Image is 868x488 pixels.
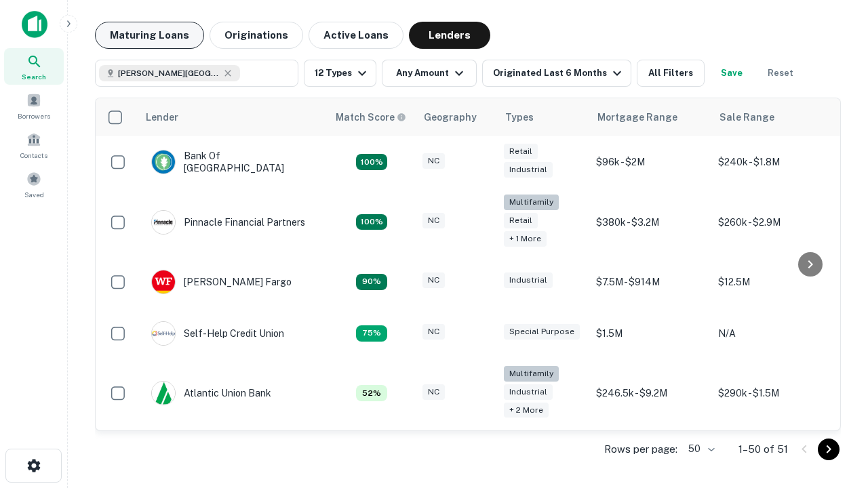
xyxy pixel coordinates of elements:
[589,308,711,359] td: $1.5M
[151,270,292,294] div: [PERSON_NAME] Fargo
[683,439,717,459] div: 50
[336,110,403,125] h6: Match Score
[409,22,490,49] button: Lenders
[422,272,445,288] div: NC
[711,359,833,428] td: $290k - $1.5M
[710,60,753,87] button: Save your search to get updates of matches that match your search criteria.
[18,110,50,121] span: Borrowers
[22,71,46,82] span: Search
[22,11,47,38] img: capitalize-icon.png
[637,60,705,87] button: All Filters
[711,136,833,188] td: $240k - $1.8M
[505,109,534,125] div: Types
[482,60,631,87] button: Originated Last 6 Months
[493,65,625,81] div: Originated Last 6 Months
[719,109,774,125] div: Sale Range
[4,127,64,163] a: Contacts
[151,150,314,174] div: Bank Of [GEOGRAPHIC_DATA]
[4,48,64,85] a: Search
[589,256,711,308] td: $7.5M - $914M
[138,98,328,136] th: Lender
[604,441,677,457] p: Rows per page:
[4,166,64,203] a: Saved
[356,325,387,342] div: Matching Properties: 10, hasApolloMatch: undefined
[152,211,175,234] img: picture
[356,214,387,230] div: Matching Properties: 24, hasApolloMatch: undefined
[152,382,175,405] img: picture
[504,272,553,288] div: Industrial
[424,109,477,125] div: Geography
[504,162,553,178] div: Industrial
[95,22,204,49] button: Maturing Loans
[210,22,303,49] button: Originations
[422,384,445,400] div: NC
[422,324,445,340] div: NC
[4,87,64,124] a: Borrowers
[328,98,416,136] th: Capitalize uses an advanced AI algorithm to match your search with the best lender. The match sco...
[589,188,711,256] td: $380k - $3.2M
[818,439,840,460] button: Go to next page
[152,150,175,174] img: picture
[24,189,44,200] span: Saved
[422,153,445,169] div: NC
[20,150,47,161] span: Contacts
[759,60,802,87] button: Reset
[309,22,403,49] button: Active Loans
[504,384,553,400] div: Industrial
[738,441,788,457] p: 1–50 of 51
[356,274,387,290] div: Matching Properties: 12, hasApolloMatch: undefined
[152,270,175,293] img: picture
[416,98,497,136] th: Geography
[151,210,305,235] div: Pinnacle Financial Partners
[504,366,559,382] div: Multifamily
[711,188,833,256] td: $260k - $2.9M
[504,195,559,210] div: Multifamily
[118,67,220,79] span: [PERSON_NAME][GEOGRAPHIC_DATA], [GEOGRAPHIC_DATA]
[356,154,387,170] div: Matching Properties: 14, hasApolloMatch: undefined
[497,98,589,136] th: Types
[504,213,538,228] div: Retail
[382,60,477,87] button: Any Amount
[711,98,833,136] th: Sale Range
[146,109,178,125] div: Lender
[504,403,549,418] div: + 2 more
[304,60,376,87] button: 12 Types
[422,213,445,228] div: NC
[711,308,833,359] td: N/A
[711,256,833,308] td: $12.5M
[356,385,387,401] div: Matching Properties: 7, hasApolloMatch: undefined
[800,380,868,445] iframe: Chat Widget
[589,136,711,188] td: $96k - $2M
[589,359,711,428] td: $246.5k - $9.2M
[504,231,547,247] div: + 1 more
[597,109,677,125] div: Mortgage Range
[151,321,284,346] div: Self-help Credit Union
[152,322,175,345] img: picture
[336,110,406,125] div: Capitalize uses an advanced AI algorithm to match your search with the best lender. The match sco...
[589,98,711,136] th: Mortgage Range
[504,144,538,159] div: Retail
[504,324,580,340] div: Special Purpose
[151,381,271,405] div: Atlantic Union Bank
